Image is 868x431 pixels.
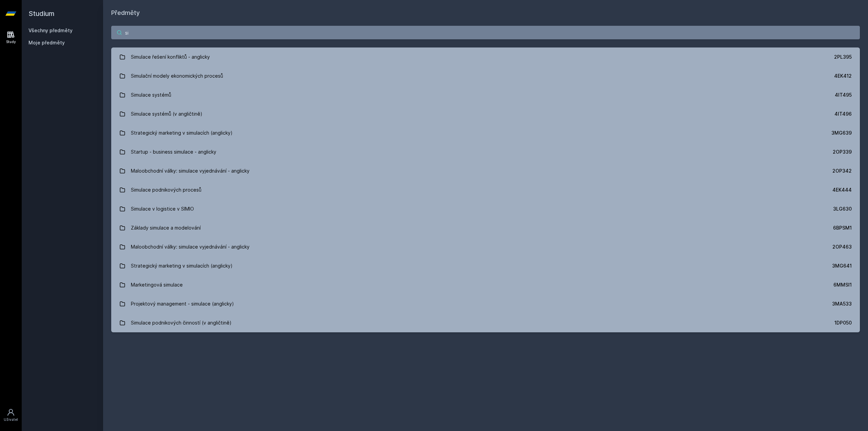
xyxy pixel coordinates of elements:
[28,39,65,46] span: Moje předměty
[131,145,216,159] div: Startup - business simulace - anglicky
[131,240,250,254] div: Maloobchodní války: simulace vyjednávání - anglicky
[131,183,201,197] div: Simulace podnikových procesů
[834,319,852,326] div: 1DP050
[111,294,860,313] a: Projektový management - simulace (anglicky) 3MA533
[131,221,201,235] div: Základy simulace a modelování
[111,66,860,85] a: Simulační modely ekonomických procesů 4EK412
[111,237,860,256] a: Maloobchodní války: simulace vyjednávání - anglicky 2OP463
[111,47,860,66] a: Simulace řešení konfliktů - anglicky 2PL395
[131,278,183,292] div: Marketingová simulace
[111,142,860,161] a: Startup - business simulace - anglicky 2OP339
[832,187,852,193] div: 4EK444
[4,417,18,422] div: Uživatel
[131,50,210,64] div: Simulace řešení konfliktů - anglicky
[131,107,202,121] div: Simulace systémů (v angličtině)
[1,27,20,48] a: Study
[831,130,852,136] div: 3MG639
[111,313,860,332] a: Simulace podnikových činností (v angličtině) 1DP050
[6,39,16,44] div: Study
[131,259,233,273] div: Strategický marketing v simulacích (anglicky)
[833,281,852,288] div: 6MMSI1
[832,262,852,269] div: 3MG641
[833,205,852,212] div: 3LG630
[111,180,860,199] a: Simulace podnikových procesů 4EK444
[28,27,73,33] a: Všechny předměty
[111,218,860,237] a: Základy simulace a modelování 6BPSM1
[832,243,852,250] div: 2OP463
[834,73,852,79] div: 4EK412
[111,26,860,39] input: Název nebo ident předmětu…
[111,256,860,275] a: Strategický marketing v simulacích (anglicky) 3MG641
[131,69,223,83] div: Simulační modely ekonomických procesů
[834,54,852,60] div: 2PL395
[111,161,860,180] a: Maloobchodní války: simulace vyjednávání - anglicky 2OP342
[131,88,171,102] div: Simulace systémů
[833,149,852,155] div: 2OP339
[131,316,232,330] div: Simulace podnikových činností (v angličtině)
[111,123,860,142] a: Strategický marketing v simulacích (anglicky) 3MG639
[111,8,860,18] h1: Předměty
[832,168,852,174] div: 2OP342
[835,92,852,98] div: 4IT495
[111,199,860,218] a: Simulace v logistice v SIMIO 3LG630
[131,297,234,311] div: Projektový management - simulace (anglicky)
[834,111,852,117] div: 4IT496
[1,405,20,426] a: Uživatel
[111,104,860,123] a: Simulace systémů (v angličtině) 4IT496
[131,164,250,178] div: Maloobchodní války: simulace vyjednávání - anglicky
[131,202,194,216] div: Simulace v logistice v SIMIO
[131,126,233,140] div: Strategický marketing v simulacích (anglicky)
[832,300,852,307] div: 3MA533
[111,275,860,294] a: Marketingová simulace 6MMSI1
[111,85,860,104] a: Simulace systémů 4IT495
[833,224,852,231] div: 6BPSM1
